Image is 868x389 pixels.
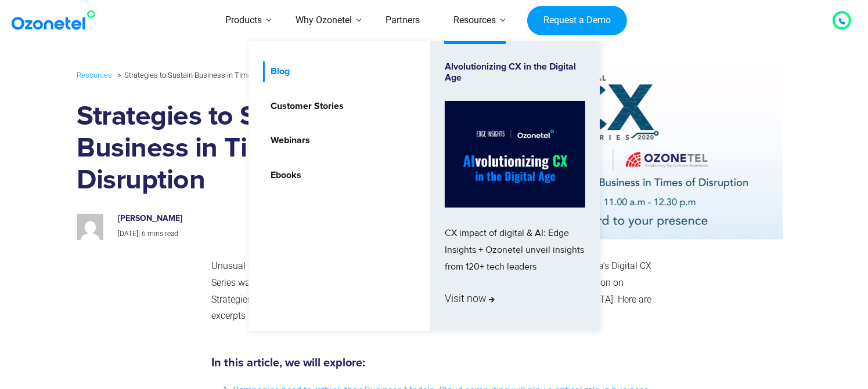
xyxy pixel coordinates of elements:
p: | [118,228,363,241]
span: Visit now [445,289,495,308]
a: Customer Stories [263,96,345,117]
img: Alvolutionizing.jpg [445,101,585,208]
li: Strategies to Sustain Business in Times of Disruption [115,68,300,82]
h1: Strategies to Sustain Business in Times of Disruption [77,101,375,197]
img: 4b37bf29a85883ff6b7148a8970fe41aab027afb6e69c8ab3d6dde174307cbd0 [77,214,103,240]
span: 6 [142,230,146,238]
h5: In this article, we will explore: [211,357,652,369]
span: [DATE] [118,230,138,238]
h6: [PERSON_NAME] [118,214,363,224]
a: Ebooks [263,165,303,186]
a: Resources [77,68,113,82]
a: Webinars [263,130,312,151]
a: Request a Demo [527,6,626,36]
p: Unusual times call for unusual measures. It makes sense then that Dun & [PERSON_NAME] India’s Dig... [211,258,652,325]
span: mins read [147,230,178,238]
a: Alvolutionizing CX in the Digital AgeCX impact of digital & AI: Edge Insights + Ozonetel unveil i... [445,61,585,311]
a: Blog [263,61,291,82]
